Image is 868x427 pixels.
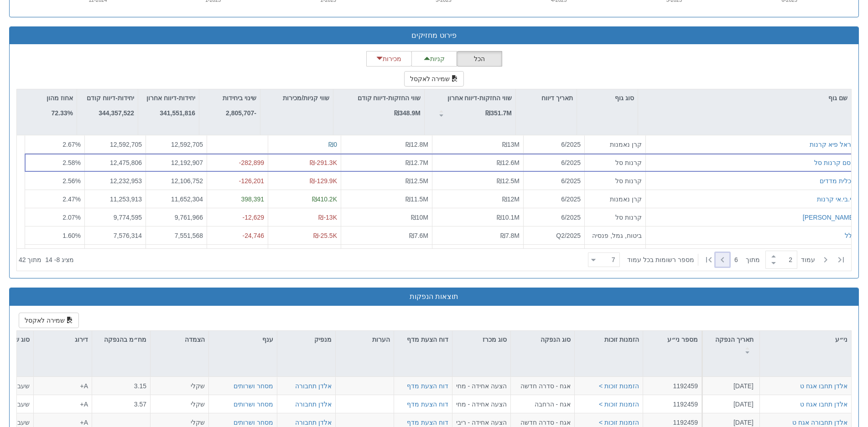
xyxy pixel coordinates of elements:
div: 11,253,913 [88,195,142,204]
button: שמירה לאקסל [19,313,79,328]
div: 2.47 % [29,195,81,204]
div: אלדן תחבורה [295,418,332,427]
div: Q2/2025 [527,231,581,240]
div: A+ [37,418,88,427]
div: קסם קרנות סל [814,158,855,167]
div: מח״מ בהנפקה [92,331,150,359]
span: ₪10.1M [497,214,520,221]
div: אגח - סדרה חדשה [515,418,571,427]
div: שקלי [154,400,205,409]
span: ₪-13K [318,214,337,221]
div: קרנות סל [588,176,642,185]
div: 6/2025 [527,176,581,185]
div: סוג מכרז [452,331,510,348]
span: ₪-129.9K [310,177,337,185]
button: אלדן תחבורה [295,381,332,391]
div: 6/2025 [527,140,581,149]
div: הזמנות זוכות [575,331,643,348]
span: ₪12.5M [497,177,520,185]
span: ₪10M [411,214,428,221]
button: [PERSON_NAME] [803,213,855,222]
div: [DATE] [706,418,754,427]
div: -24,746 [211,231,264,240]
div: 6/2025 [527,158,581,167]
span: ₪7.8M [500,232,520,239]
div: הערות [336,331,394,348]
div: ני״ע [760,331,851,348]
div: אגח - הרחבה [515,400,571,409]
span: ₪410.2K [312,195,337,203]
div: דוח הצעת מדף [394,331,452,359]
h3: פירוט מחזיקים [16,31,852,40]
span: ₪12.6M [497,159,520,166]
p: יחידות-דיווח אחרון [146,93,195,103]
div: ‏מציג 8 - 14 ‏ מתוך 42 [19,250,74,270]
div: A+ [37,381,88,391]
div: תאריך הנפקה [703,331,759,359]
div: שקלי [154,418,205,427]
div: -126,201 [211,176,264,185]
div: 12,592,705 [88,140,142,149]
div: מסחר ושרותים [234,381,273,391]
button: הזמנות זוכות > [599,400,639,409]
a: דוח הצעת מדף [407,419,448,426]
strong: 344,357,522 [99,109,134,117]
button: הזמנות זוכות > [599,418,639,427]
div: סוג הנפקה [511,331,574,348]
div: [DATE] [706,400,754,409]
div: שווי קניות/מכירות [260,89,333,107]
div: 1192459 [647,418,698,427]
div: 7,551,568 [150,231,203,240]
div: תכלית מדדים [820,176,855,185]
span: 6 [734,255,746,264]
div: 6/2025 [527,195,581,204]
div: סוג גוף [577,89,638,107]
span: ₪7.6M [409,232,428,239]
div: 12,475,806 [88,158,142,167]
div: [DATE] [706,381,754,391]
div: הצעה אחידה - ריבית [456,418,507,427]
div: 2.67 % [29,140,81,149]
div: 9,774,595 [88,213,142,222]
div: הצמדה [151,331,208,348]
button: מסחר ושרותים [234,418,273,427]
div: תאריך דיווח [516,89,577,107]
div: ענף [209,331,277,348]
span: ‏מספר רשומות בכל עמוד [627,255,694,264]
button: קניות [411,51,457,67]
div: אגח - סדרה חדשה [515,381,571,391]
div: שם גוף [638,89,851,107]
div: אלדן תחבו אגח ט [800,400,847,409]
div: 12,192,907 [150,158,203,167]
span: ₪13M [502,141,520,148]
button: אלדן תחבורה [295,400,332,409]
button: אלדן תחבורה אגח ט [792,418,847,427]
span: ₪12.5M [405,177,428,185]
div: 2.07 % [29,213,81,222]
div: 2.56 % [29,176,81,185]
div: 11,652,304 [150,195,203,204]
button: אלדן תחבו אגח ט [800,381,847,391]
div: קרן נאמנות [588,195,642,204]
strong: -2,805,707 [226,109,256,117]
div: מסחר ושרותים [234,400,273,409]
p: שווי החזקות-דיווח קודם [358,93,421,103]
strong: 341,551,816 [160,109,195,117]
div: 3.15 [96,381,146,391]
button: כלל [845,231,855,240]
span: ₪-25.5K [313,232,337,239]
button: מכירות [366,51,412,67]
div: 2.58 % [29,158,81,167]
div: 9,761,966 [150,213,203,222]
div: קרנות סל [588,213,642,222]
p: יחידות-דיווח קודם [87,93,134,103]
span: ‏עמוד [801,255,815,264]
p: אחוז מהון [47,93,73,103]
div: דירוג [34,331,92,348]
a: דוח הצעת מדף [407,382,448,390]
div: 6/2025 [527,213,581,222]
div: אי.בי.אי קרנות [817,195,855,204]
